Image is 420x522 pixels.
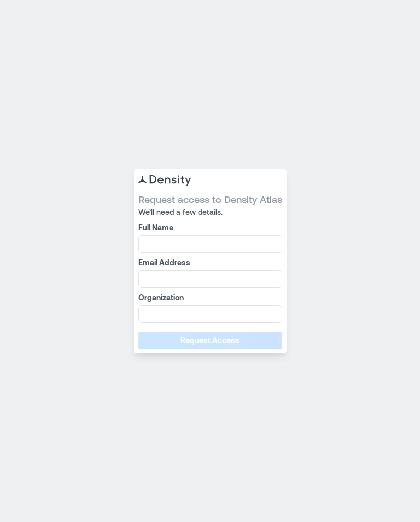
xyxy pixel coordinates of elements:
[180,335,240,346] span: Request Access
[138,207,282,218] span: We’ll need a few details.
[138,332,282,349] button: Request Access
[138,257,280,268] label: Email Address
[138,222,280,233] label: Full Name
[138,292,280,303] label: Organization
[138,193,282,206] span: Request access to Density Atlas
